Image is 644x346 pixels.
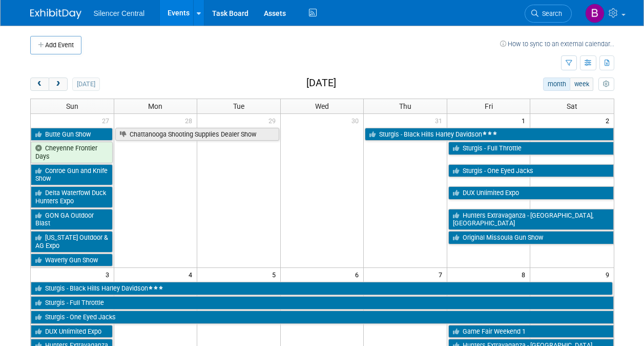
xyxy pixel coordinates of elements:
a: Sturgis - Black Hills Harley Davidson [365,128,613,141]
a: Sturgis - One Eyed Jacks [448,164,614,178]
span: 30 [350,114,363,127]
a: Hunters Extravaganza - [GEOGRAPHIC_DATA], [GEOGRAPHIC_DATA] [448,209,614,230]
img: Billee Page [585,4,605,23]
a: Waverly Gun Show [31,254,113,267]
span: Silencer Central [94,9,145,17]
span: Sun [66,102,78,110]
a: Sturgis - Full Throttle [448,142,614,155]
a: DUX Unlimited Expo [448,186,614,200]
a: How to sync to an external calendar... [500,40,614,48]
h2: [DATE] [306,78,336,89]
span: Sat [567,102,577,110]
span: 29 [267,114,280,127]
button: next [49,78,68,91]
span: 28 [184,114,197,127]
button: prev [30,78,49,91]
a: Delta Waterfowl Duck Hunters Expo [31,186,113,207]
span: 7 [438,268,447,281]
span: Mon [148,102,162,110]
span: Tue [233,102,244,110]
span: 1 [521,114,530,127]
a: Search [525,5,572,23]
button: [DATE] [72,78,99,91]
span: Wed [315,102,329,110]
span: 27 [101,114,114,127]
span: 8 [521,268,530,281]
span: 3 [105,268,114,281]
a: Conroe Gun and Knife Show [31,164,113,185]
a: Original Missoula Gun Show [448,231,614,244]
a: GON GA Outdoor Blast [31,209,113,230]
a: Game Fair Weekend 1 [448,325,614,338]
a: Sturgis - Full Throttle [31,296,614,310]
a: Sturgis - Black Hills Harley Davidson [31,282,613,295]
button: myCustomButton [598,78,614,91]
button: Add Event [30,36,81,54]
span: Search [538,10,562,17]
span: 31 [434,114,447,127]
span: Fri [485,102,493,110]
i: Personalize Calendar [603,81,610,88]
a: Butte Gun Show [31,128,113,141]
a: Sturgis - One Eyed Jacks [31,311,614,324]
a: DUX Unlimited Expo [31,325,113,338]
a: [US_STATE] Outdoor & AG Expo [31,231,113,252]
a: Cheyenne Frontier Days [31,142,113,163]
span: 4 [188,268,197,281]
span: Thu [399,102,411,110]
span: 5 [271,268,280,281]
a: Chattanooga Shooting Supplies Dealer Show [115,128,279,141]
button: month [543,78,570,91]
button: week [570,78,593,91]
span: 9 [605,268,614,281]
span: 6 [354,268,363,281]
span: 2 [605,114,614,127]
img: ExhibitDay [30,9,81,19]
